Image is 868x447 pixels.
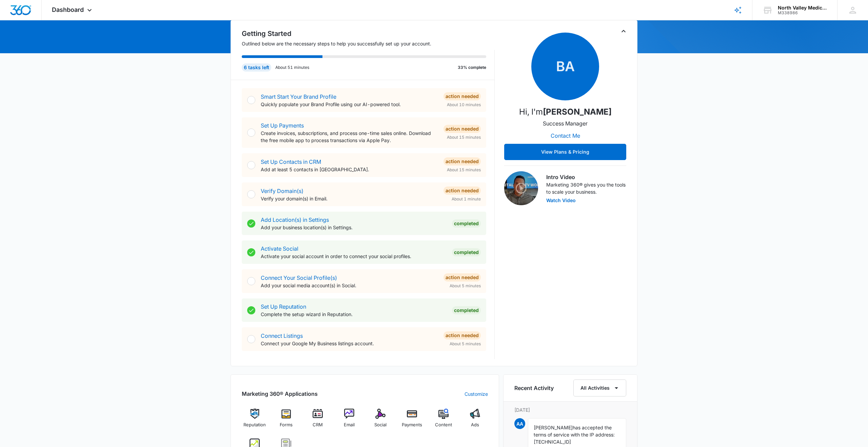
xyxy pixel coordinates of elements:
button: View Plans & Pricing [504,144,626,160]
h6: Recent Activity [514,384,554,392]
p: Verify your domain(s) in Email. [261,195,438,202]
p: Add your social media account(s) in Social. [261,282,438,289]
p: Quickly populate your Brand Profile using our AI-powered tool. [261,101,438,108]
span: [TECHNICAL_ID] [534,439,571,445]
a: Set Up Contacts in CRM [261,158,321,165]
div: account id [778,11,827,15]
a: Activate Social [261,245,298,252]
a: Ads [462,409,488,433]
div: Action Needed [443,187,481,195]
a: Add Location(s) in Settings [261,216,329,223]
div: Action Needed [443,92,481,100]
button: All Activities [573,380,626,396]
span: Dashboard [52,6,84,13]
div: account name [778,5,827,11]
span: Ads [471,422,479,428]
div: Action Needed [443,125,481,133]
p: Connect your Google My Business listings account. [261,340,438,347]
a: Verify Domain(s) [261,188,303,194]
h3: Intro Video [546,173,626,181]
span: Payments [402,422,422,428]
button: Watch Video [546,198,576,203]
h2: Marketing 360® Applications [242,390,318,398]
span: About 1 minute [452,196,481,202]
p: Complete the setup wizard in Reputation. [261,311,447,318]
a: Email [336,409,362,433]
a: Smart Start Your Brand Profile [261,93,336,100]
span: About 5 minutes [450,341,481,347]
a: Social [368,409,394,433]
span: AA [514,418,525,429]
div: Completed [452,219,481,228]
p: [DATE] [514,406,626,413]
a: Set Up Payments [261,122,304,129]
a: Forms [273,409,299,433]
p: 33% complete [458,64,486,71]
span: About 5 minutes [450,283,481,289]
a: Payments [399,409,425,433]
a: Content [431,409,457,433]
div: 6 tasks left [242,63,271,72]
span: Email [344,422,355,428]
a: Connect Your Social Profile(s) [261,274,337,281]
a: CRM [305,409,331,433]
span: [PERSON_NAME] [534,425,573,430]
h2: Getting Started [242,28,495,39]
button: Contact Me [544,128,587,144]
p: Marketing 360® gives you the tools to scale your business. [546,181,626,195]
span: CRM [313,422,323,428]
div: Completed [452,306,481,314]
span: Forms [280,422,293,428]
span: About 15 minutes [447,167,481,173]
span: has accepted the terms of service with the IP address: [534,425,615,438]
p: Success Manager [543,119,588,128]
p: Activate your social account in order to connect your social profiles. [261,253,447,260]
strong: [PERSON_NAME] [543,107,612,117]
span: About 10 minutes [447,102,481,108]
a: Reputation [242,409,268,433]
div: Action Needed [443,157,481,166]
div: Completed [452,248,481,256]
p: About 51 minutes [275,64,309,71]
span: Content [435,422,452,428]
p: Hi, I'm [519,106,612,118]
span: About 15 minutes [447,134,481,140]
span: Reputation [243,422,266,428]
div: Action Needed [443,273,481,281]
div: Action Needed [443,331,481,339]
span: Social [374,422,387,428]
a: Set Up Reputation [261,303,306,310]
p: Create invoices, subscriptions, and process one-time sales online. Download the free mobile app t... [261,130,438,144]
p: Add your business location(s) in Settings. [261,224,447,231]
img: Intro Video [504,171,538,205]
p: Outlined below are the necessary steps to help you successfully set up your account. [242,40,495,47]
a: Customize [465,390,488,397]
a: Connect Listings [261,332,303,339]
p: Add at least 5 contacts in [GEOGRAPHIC_DATA]. [261,166,438,173]
button: Toggle Collapse [619,27,628,35]
span: BA [531,33,599,100]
